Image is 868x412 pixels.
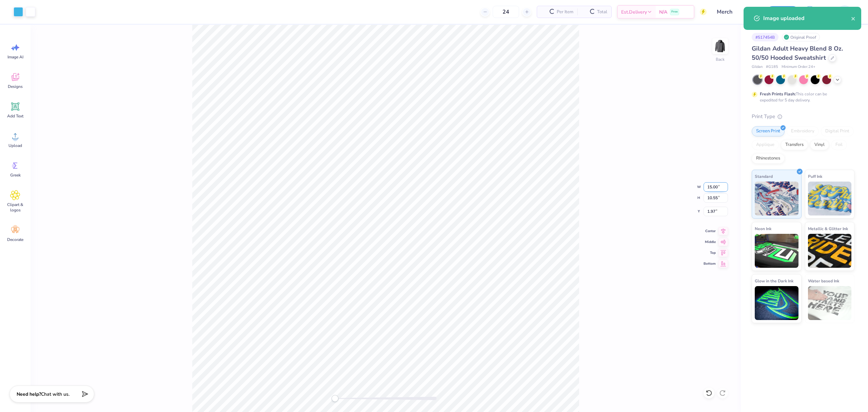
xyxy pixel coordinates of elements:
[808,277,839,284] span: Water based Ink
[782,64,815,70] span: Minimum Order: 24 +
[838,5,851,19] img: Mariah Myssa Salurio
[493,6,519,18] input: – –
[831,140,847,150] div: Foil
[332,395,338,402] div: Accessibility label
[704,228,716,234] span: Center
[4,202,26,213] span: Clipart & logos
[8,84,23,89] span: Designs
[787,126,819,136] div: Embroidery
[782,33,820,41] div: Original Proof
[752,126,785,136] div: Screen Print
[621,8,647,16] span: Est. Delivery
[7,54,23,60] span: Image AI
[755,286,798,320] img: Glow in the Dark Ink
[41,391,70,397] span: Chat with us.
[808,182,852,216] img: Puff Ink
[17,391,41,397] strong: Need help?
[671,10,678,14] span: Free
[752,44,843,62] span: Gildan Adult Heavy Blend 8 Oz. 50/50 Hooded Sweatshirt
[752,33,778,41] div: # 517454B
[752,153,785,164] div: Rhinestones
[659,8,667,16] span: N/A
[557,8,573,16] span: Per Item
[755,225,771,232] span: Neon Ink
[755,277,793,284] span: Glow in the Dark Ink
[752,113,854,120] div: Print Type
[755,234,798,268] img: Neon Ink
[760,91,796,97] strong: Fresh Prints Flash:
[760,91,843,103] div: This color can be expedited for 5 day delivery.
[597,8,607,16] span: Total
[10,172,21,178] span: Greek
[8,143,22,148] span: Upload
[712,5,762,19] input: Untitled Design
[851,14,856,22] button: close
[824,5,854,19] a: MM
[808,225,848,232] span: Metallic & Glitter Ink
[808,286,852,320] img: Water based Ink
[704,261,716,266] span: Bottom
[821,126,854,136] div: Digital Print
[752,140,779,150] div: Applique
[7,113,23,119] span: Add Text
[808,234,852,268] img: Metallic & Glitter Ink
[810,140,829,150] div: Vinyl
[781,140,808,150] div: Transfers
[766,64,778,70] span: # G185
[704,239,716,245] span: Middle
[716,56,725,62] div: Back
[7,237,23,242] span: Decorate
[763,14,851,22] div: Image uploaded
[755,173,773,180] span: Standard
[808,173,822,180] span: Puff Ink
[755,182,798,216] img: Standard
[713,39,727,53] img: Back
[752,64,763,70] span: Gildan
[704,250,716,256] span: Top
